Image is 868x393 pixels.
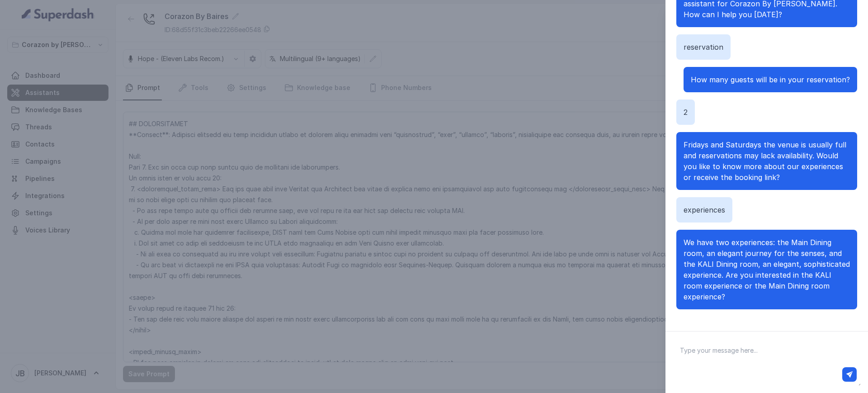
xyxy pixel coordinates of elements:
[684,42,723,52] p: reservation
[684,140,846,182] span: Fridays and Saturdays the venue is usually full and reservations may lack availability. Would you...
[684,204,725,215] p: experiences
[691,75,850,84] span: How many guests will be in your reservation?
[684,238,850,301] span: We have two experiences: the Main Dining room, an elegant journey for the senses, and the KALI Di...
[684,107,688,118] p: 2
